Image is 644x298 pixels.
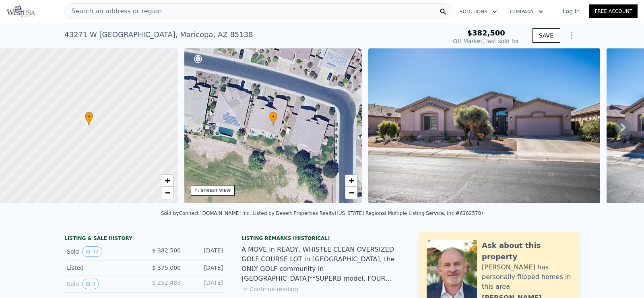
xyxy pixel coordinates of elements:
button: Company [504,4,550,19]
div: Off Market, last sold for [453,37,519,45]
span: $382,500 [467,29,505,37]
button: Continue reading [242,285,298,293]
button: Solutions [453,4,504,19]
span: $ 382,500 [152,247,181,254]
span: + [349,175,354,185]
img: Sale: 31120898 Parcel: 2278704 [368,48,600,203]
span: − [165,188,170,198]
button: SAVE [532,28,560,43]
a: Log In [553,7,589,15]
a: Zoom in [161,175,173,187]
span: − [349,188,354,198]
div: A MOVE in READY, WHISTLE CLEAN OVERSIZED GOLF COURSE LOT in [GEOGRAPHIC_DATA], the ONLY GOLF comm... [242,245,402,283]
div: • [269,112,277,126]
div: Listing Remarks (Historical) [242,235,402,242]
div: Listed by Desert Properties Realty ([US_STATE] Regional Multiple Listing Service, Inc #6162570) [252,210,483,216]
span: • [85,113,93,120]
div: [DATE] [187,246,223,257]
div: LISTING & SALE HISTORY [64,235,225,243]
span: $ 252,483 [152,279,181,286]
a: Zoom in [345,175,357,187]
div: [PERSON_NAME] has personally flipped homes in this area [482,263,572,292]
a: Free Account [589,4,638,18]
div: Sold [67,246,138,257]
div: Listed [67,264,138,272]
div: 43271 W [GEOGRAPHIC_DATA] , Maricopa , AZ 85138 [64,29,253,40]
div: • [85,112,93,126]
button: View historical data [82,279,99,289]
div: Sold by Connect [DOMAIN_NAME] Inc. . [161,210,252,216]
button: Show Options [563,27,580,44]
span: Search an address or region [65,6,162,16]
span: + [165,175,170,185]
span: • [269,113,277,120]
img: Pellego [6,6,35,17]
div: Sold [67,279,138,289]
span: $ 375,000 [152,265,181,271]
div: Ask about this property [482,240,572,263]
a: Zoom out [345,187,357,199]
div: STREET VIEW [201,188,231,194]
div: [DATE] [187,279,223,289]
button: View historical data [82,246,102,257]
a: Zoom out [161,187,173,199]
div: [DATE] [187,264,223,272]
